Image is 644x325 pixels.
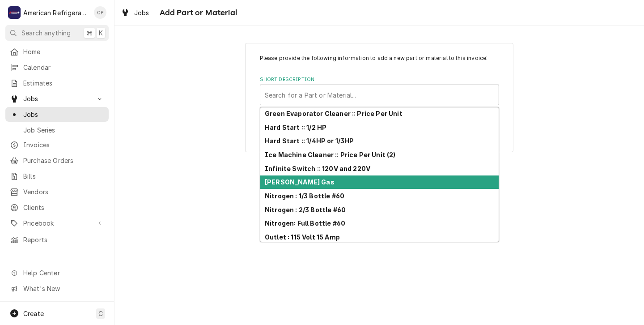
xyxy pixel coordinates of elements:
span: Create [23,310,44,317]
span: Add Part or Material [157,7,237,19]
span: Invoices [23,140,104,150]
a: Jobs [117,5,153,20]
button: Search anything⌘K [5,25,109,41]
span: Pricebook [23,218,91,228]
a: Clients [5,200,109,215]
span: Bills [23,171,104,181]
strong: Nitrogen : 2/3 Bottle #60 [265,206,346,214]
a: Go to What's New [5,281,109,296]
strong: Infinite Switch :: 120V and 220V [265,165,370,172]
a: Bills [5,169,109,184]
strong: Hard Start :: 1/2 HP [265,124,326,131]
strong: Outlet : 115 Volt 15 Amp [265,233,340,241]
a: Job Series [5,123,109,137]
span: Job Series [23,125,104,135]
span: ⌘ [86,28,93,38]
div: Cordel Pyle's Avatar [94,6,106,19]
strong: Hard Start :: 1/4HP or 1/3HP [265,137,354,145]
a: Go to Pricebook [5,216,109,231]
strong: Nitrogen : 1/3 Bottle #60 [265,192,344,200]
span: Estimates [23,78,104,88]
div: CP [94,6,106,19]
span: Search anything [21,28,71,38]
span: C [98,309,103,318]
a: Estimates [5,76,109,90]
span: Reports [23,235,104,244]
div: American Refrigeration LLC's Avatar [8,6,21,19]
a: Go to Help Center [5,265,109,280]
div: Short Description [260,76,499,105]
a: Invoices [5,137,109,152]
a: Jobs [5,107,109,122]
span: K [99,28,103,38]
a: Go to Jobs [5,91,109,106]
strong: Nitrogen: Full Bottle #60 [265,219,345,227]
div: American Refrigeration LLC [23,8,89,17]
a: Home [5,44,109,59]
span: Jobs [134,8,149,17]
span: Purchase Orders [23,156,104,165]
strong: Green Evaporator Cleaner :: Price Per Unit [265,110,402,117]
div: Line Item Create/Update [245,43,513,152]
strong: Ice Machine Cleaner :: Price Per Unit (2) [265,151,396,158]
span: Jobs [23,94,91,103]
span: Help Center [23,268,103,278]
a: Vendors [5,184,109,199]
div: Line Item Create/Update Form [260,54,499,105]
span: Jobs [23,110,104,119]
label: Short Description [260,76,499,83]
a: Purchase Orders [5,153,109,168]
span: Vendors [23,187,104,197]
span: Calendar [23,63,104,72]
a: Reports [5,232,109,247]
strong: [PERSON_NAME] Gas [265,178,335,186]
div: A [8,6,21,19]
span: Home [23,47,104,56]
a: Calendar [5,60,109,75]
span: What's New [23,284,103,293]
span: Clients [23,203,104,212]
p: Please provide the following information to add a new part or material to this invoice: [260,54,499,62]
